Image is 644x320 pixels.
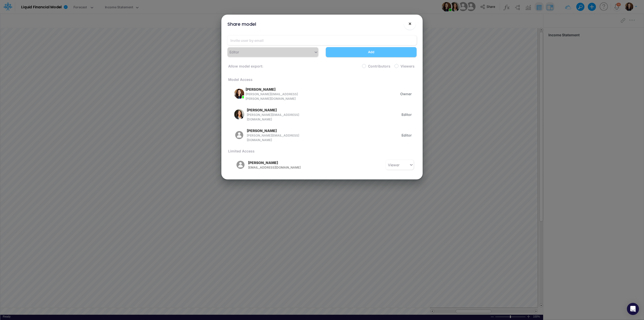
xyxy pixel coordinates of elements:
[408,20,412,26] span: ×
[247,113,302,122] span: [PERSON_NAME][EMAIL_ADDRESS][DOMAIN_NAME]
[227,149,255,153] span: Limited Access
[400,63,415,69] label: Viewers
[627,303,639,315] div: Open Intercom Messenger
[234,89,244,99] img: rounded user avatar
[401,112,412,117] span: Editor
[234,109,244,119] img: rounded user avatar
[235,160,246,170] img: rounded user avatar
[234,130,244,140] img: rounded user avatar
[246,87,275,92] p: [PERSON_NAME]
[368,63,390,69] label: Contributors
[227,63,263,69] label: Allow model export:
[227,77,253,82] span: Model Access
[401,133,412,138] span: Editor
[247,128,277,133] p: [PERSON_NAME]
[247,133,302,142] span: [PERSON_NAME][EMAIL_ADDRESS][DOMAIN_NAME]
[400,91,412,97] span: Owner
[248,165,301,170] span: [EMAIL_ADDRESS][DOMAIN_NAME]
[227,21,256,27] div: Share model
[229,158,305,171] button: rounded user avatar[PERSON_NAME][EMAIL_ADDRESS][DOMAIN_NAME]
[247,107,277,113] p: [PERSON_NAME]
[227,36,417,45] input: Invite user by email
[388,162,399,168] div: Viewer
[248,160,278,165] p: [PERSON_NAME]
[246,92,302,101] span: [PERSON_NAME][EMAIL_ADDRESS][PERSON_NAME][DOMAIN_NAME]
[404,18,416,30] button: Close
